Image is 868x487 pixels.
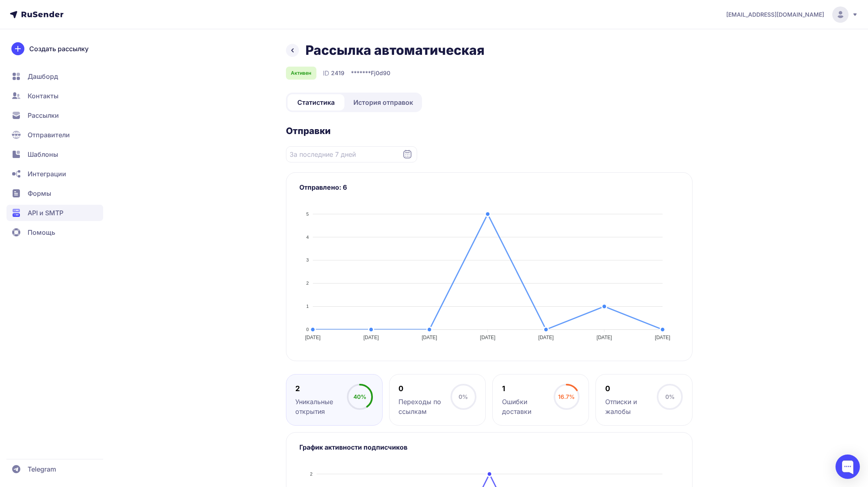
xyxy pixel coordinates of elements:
[538,335,554,340] tspan: [DATE]
[331,69,344,77] span: 2419
[306,281,309,286] tspan: 2
[295,397,347,416] div: Уникальные открытия
[306,212,309,216] tspan: 5
[28,149,58,159] span: Шаблоны
[286,125,693,136] h2: Отправки
[28,208,63,218] span: API и SMTP
[502,397,554,416] div: Ошибки доставки
[28,71,58,81] span: Дашборд
[295,384,347,394] div: 2
[28,464,56,474] span: Telegram
[299,442,679,452] h3: График активности подписчиков
[310,472,312,476] tspan: 2
[480,335,495,340] tspan: [DATE]
[306,258,309,262] tspan: 3
[323,68,344,78] div: ID
[28,188,51,198] span: Формы
[596,335,612,340] tspan: [DATE]
[306,235,309,240] tspan: 4
[288,94,344,110] a: Статистика
[28,169,66,179] span: Интеграции
[422,335,437,340] tspan: [DATE]
[363,335,379,340] tspan: [DATE]
[353,393,366,400] span: 40%
[28,227,55,237] span: Помощь
[291,70,311,76] span: Активен
[28,130,70,140] span: Отправители
[459,393,468,400] span: 0%
[297,97,335,107] span: Статистика
[299,182,679,192] h3: Отправлено: 6
[6,461,103,477] a: Telegram
[655,335,670,340] tspan: [DATE]
[306,327,309,332] tspan: 0
[502,384,554,394] div: 1
[305,335,320,340] tspan: [DATE]
[371,69,390,77] span: Fj0d90
[28,110,59,120] span: Рассылки
[398,384,450,394] div: 0
[346,94,420,110] a: История отправок
[28,91,58,101] span: Контакты
[306,304,309,309] tspan: 1
[605,397,657,416] div: Отписки и жалобы
[286,146,417,162] input: Datepicker input
[605,384,657,394] div: 0
[726,11,824,19] span: [EMAIL_ADDRESS][DOMAIN_NAME]
[29,44,89,54] span: Создать рассылку
[558,393,575,400] span: 16.7%
[353,97,413,107] span: История отправок
[305,42,485,58] h1: Рассылка автоматическая
[665,393,675,400] span: 0%
[398,397,450,416] div: Переходы по ссылкам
